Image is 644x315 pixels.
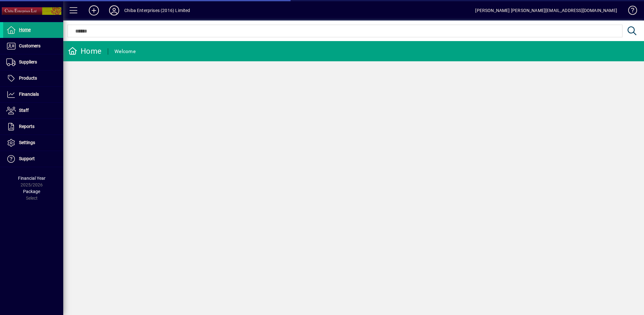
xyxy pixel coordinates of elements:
[23,189,40,194] span: Package
[19,59,37,64] span: Suppliers
[475,5,617,15] div: [PERSON_NAME] [PERSON_NAME][EMAIL_ADDRESS][DOMAIN_NAME]
[19,76,37,81] span: Products
[3,70,63,86] a: Products
[18,176,46,181] span: Financial Year
[3,135,63,151] a: Settings
[19,156,35,161] span: Support
[3,38,63,54] a: Customers
[68,46,101,56] div: Home
[3,87,63,102] a: Financials
[84,5,104,16] button: Add
[19,92,39,97] span: Financials
[623,1,636,22] a: Knowledge Base
[114,46,136,57] div: Welcome
[19,124,34,129] span: Reports
[3,151,63,167] a: Support
[19,27,31,32] span: Home
[124,5,190,15] div: Chiba Enterprises (2016) Limited
[19,108,29,113] span: Staff
[3,119,63,135] a: Reports
[3,54,63,70] a: Suppliers
[19,43,40,48] span: Customers
[104,5,124,16] button: Profile
[3,103,63,118] a: Staff
[19,140,35,145] span: Settings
